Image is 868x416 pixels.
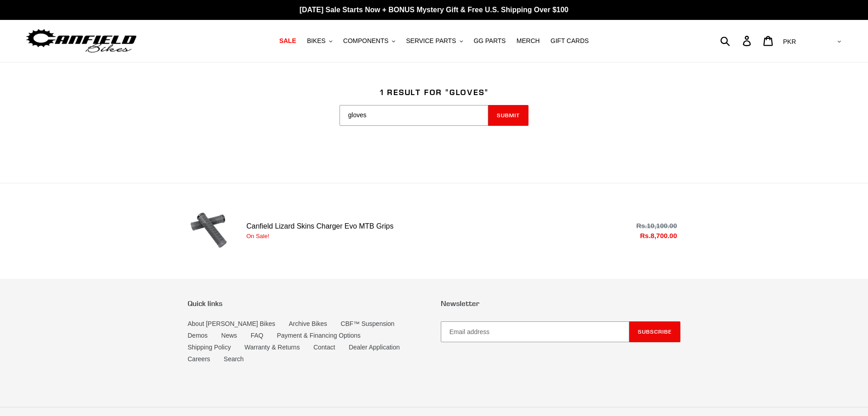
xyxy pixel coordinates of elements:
[339,35,400,47] button: COMPONENTS
[188,320,275,327] a: About [PERSON_NAME] Bikes
[512,35,544,47] a: MERCH
[188,332,208,339] a: Demos
[341,320,395,327] a: CBF™ Suspension
[275,35,301,47] a: SALE
[289,320,327,327] a: Archive Bikes
[349,344,400,351] a: Dealer Application
[188,355,210,363] a: Careers
[188,344,231,351] a: Shipping Policy
[469,35,510,47] a: GG PARTS
[725,31,748,51] input: Search
[343,37,388,45] span: COMPONENTS
[224,355,244,363] a: Search
[406,37,456,45] span: SERVICE PARTS
[441,299,680,308] p: Newsletter
[25,27,138,55] img: Canfield Bikes
[629,321,680,342] button: Subscribe
[638,328,672,335] span: Subscribe
[441,321,629,342] input: Email address
[277,332,360,339] a: Payment & Financing Options
[340,105,488,126] input: Search
[488,105,528,126] button: Submit
[313,344,335,351] a: Contact
[188,299,427,308] p: Quick links
[250,332,263,339] a: FAQ
[279,37,296,45] span: SALE
[302,35,337,47] button: BIKES
[401,35,467,47] button: SERVICE PARTS
[221,332,237,339] a: News
[546,35,594,47] a: GIFT CARDS
[474,37,506,45] span: GG PARTS
[245,344,300,351] a: Warranty & Returns
[307,37,325,45] span: BIKES
[517,37,540,45] span: MERCH
[188,87,680,97] h1: 1 result for "gloves"
[551,37,589,45] span: GIFT CARDS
